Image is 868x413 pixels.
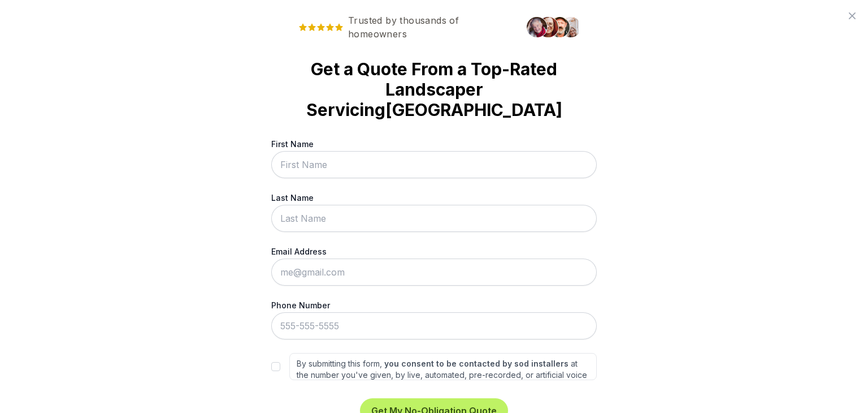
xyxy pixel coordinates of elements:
input: First Name [271,151,597,178]
strong: you consent to be contacted by sod installers [384,359,568,368]
input: me@gmail.com [271,259,597,286]
label: First Name [271,138,597,150]
label: Email Address [271,246,597,257]
input: Last Name [271,205,597,232]
span: Trusted by thousands of homeowners [289,14,520,41]
label: Last Name [271,192,597,204]
input: 555-555-5555 [271,312,597,339]
strong: Get a Quote From a Top-Rated Landscaper Servicing [GEOGRAPHIC_DATA] [289,59,579,120]
label: By submitting this form, at the number you've given, by live, automated, pre-recorded, or artific... [289,353,597,380]
label: Phone Number [271,299,597,311]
